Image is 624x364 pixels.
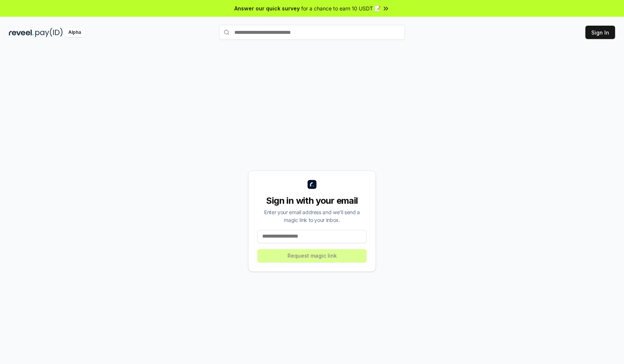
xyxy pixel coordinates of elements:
[234,4,300,12] span: Answer our quick survey
[585,26,615,39] button: Sign In
[301,4,381,12] span: for a chance to earn 10 USDT 📝
[35,28,63,37] img: pay_id
[9,28,34,37] img: reveel_dark
[257,195,367,207] div: Sign in with your email
[257,208,367,224] div: Enter your email address and we’ll send a magic link to your inbox.
[64,28,85,37] div: Alpha
[308,180,316,189] img: logo_small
